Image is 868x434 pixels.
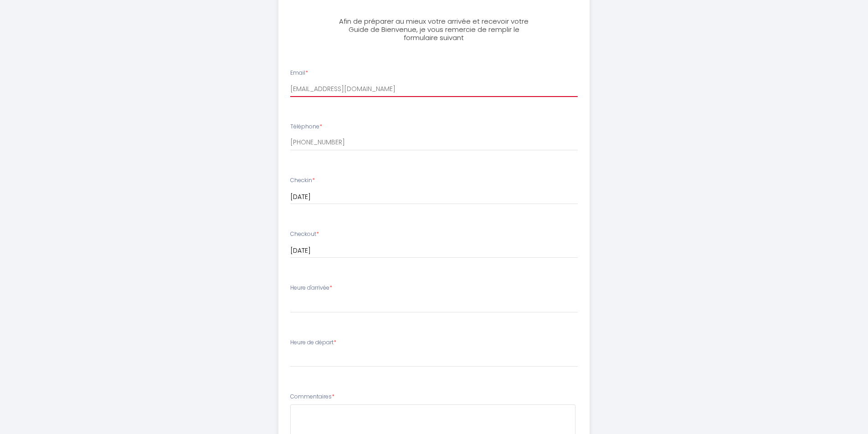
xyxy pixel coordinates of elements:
label: Checkout [290,230,319,239]
label: Email [290,69,308,77]
label: Commentaires [290,393,334,401]
h3: Afin de préparer au mieux votre arrivée et recevoir votre Guide de Bienvenue, je vous remercie de... [333,17,535,42]
label: Téléphone [290,123,322,131]
label: Heure d'arrivée [290,284,332,292]
label: Heure de départ [290,338,336,347]
label: Checkin [290,176,315,185]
